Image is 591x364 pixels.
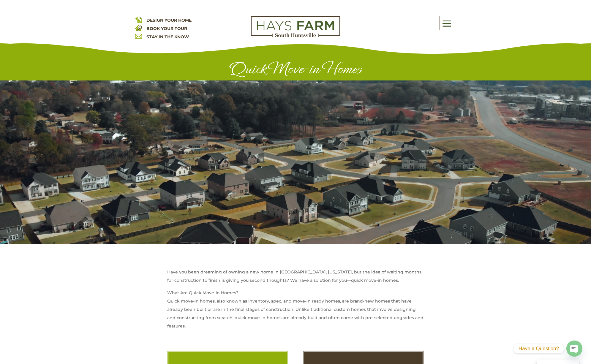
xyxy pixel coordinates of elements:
a: BOOK YOUR TOUR [146,26,187,31]
h1: Quick Move-in Homes [135,60,456,80]
img: book your home tour [135,24,142,31]
a: STAY IN THE KNOW [146,34,189,39]
p: Have you been dreaming of owning a new home in [GEOGRAPHIC_DATA], [US_STATE], but the idea of wai... [167,268,424,289]
a: hays farm homes huntsville development [251,33,340,39]
p: What Are Quick Move-In Homes? Quick move-in homes, also known as inventory, spec, and move-in rea... [167,289,424,334]
img: Logo [251,16,340,37]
